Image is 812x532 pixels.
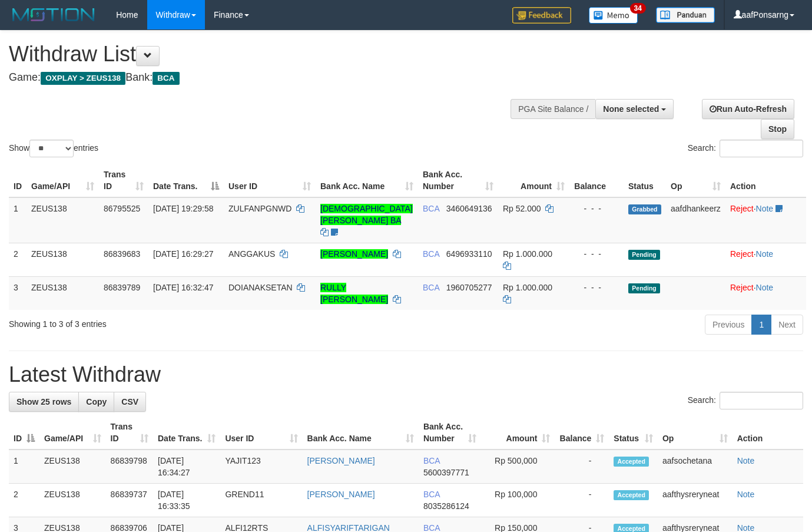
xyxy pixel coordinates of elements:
span: 86795525 [104,204,140,213]
a: Note [756,283,774,292]
input: Search: [720,140,803,157]
td: YAJIT123 [220,450,302,484]
td: aafthysreryneat [658,484,733,517]
a: CSV [114,392,146,412]
span: Rp 1.000.000 [503,283,552,292]
span: Accepted [614,457,649,467]
th: Amount: activate to sort column ascending [481,416,555,450]
td: · [725,197,806,243]
button: None selected [595,99,674,119]
a: Show 25 rows [9,392,79,412]
a: Note [737,456,755,465]
span: ANGGAKUS [228,249,275,259]
div: - - - [574,248,619,260]
td: 86839737 [106,484,153,517]
th: Bank Acc. Name: activate to sort column ascending [303,416,419,450]
a: Previous [705,315,752,335]
td: 3 [9,276,26,310]
span: BCA [423,204,439,213]
img: Feedback.jpg [512,7,571,24]
th: User ID: activate to sort column ascending [224,164,316,197]
td: GREND11 [220,484,302,517]
th: Balance [569,164,624,197]
label: Show entries [9,140,98,157]
td: · [725,276,806,310]
img: Button%20Memo.svg [589,7,638,24]
span: [DATE] 19:29:58 [153,204,213,213]
span: BCA [153,72,179,85]
td: ZEUS138 [26,276,99,310]
th: Op: activate to sort column ascending [658,416,733,450]
span: BCA [423,456,440,465]
th: Op: activate to sort column ascending [666,164,725,197]
th: User ID: activate to sort column ascending [220,416,302,450]
div: - - - [574,203,619,214]
th: Action [733,416,803,450]
span: DOIANAKSETAN [228,283,293,292]
th: ID [9,164,26,197]
th: ID: activate to sort column descending [9,416,39,450]
span: Rp 52.000 [503,204,541,213]
a: Next [771,315,803,335]
div: Showing 1 to 3 of 3 entries [9,313,330,330]
a: [PERSON_NAME] [307,456,375,465]
span: 86839683 [104,249,140,259]
span: Show 25 rows [16,397,71,407]
th: Game/API: activate to sort column ascending [39,416,106,450]
a: Note [756,249,774,259]
span: Grabbed [628,204,661,214]
span: Pending [628,250,660,260]
img: panduan.png [656,7,715,23]
img: MOTION_logo.png [9,6,98,24]
a: Copy [78,392,114,412]
span: BCA [423,490,440,499]
span: 34 [630,3,646,14]
span: ZULFANPGNWD [228,204,291,213]
th: Date Trans.: activate to sort column ascending [153,416,220,450]
th: Status: activate to sort column ascending [609,416,658,450]
td: ZEUS138 [26,243,99,276]
input: Search: [720,392,803,409]
span: [DATE] 16:29:27 [153,249,213,259]
a: [PERSON_NAME] [307,490,375,499]
span: Rp 1.000.000 [503,249,552,259]
a: Reject [730,204,754,213]
a: Run Auto-Refresh [702,99,794,119]
th: Game/API: activate to sort column ascending [26,164,99,197]
td: aafsochetana [658,450,733,484]
label: Search: [688,392,803,409]
td: ZEUS138 [26,197,99,243]
th: Action [725,164,806,197]
span: CSV [121,397,138,407]
td: aafdhankeerz [666,197,725,243]
span: BCA [423,249,439,259]
span: Copy 8035286124 to clipboard [423,501,469,511]
th: Trans ID: activate to sort column ascending [106,416,153,450]
label: Search: [688,140,803,157]
span: Accepted [614,490,649,500]
td: ZEUS138 [39,450,106,484]
th: Bank Acc. Name: activate to sort column ascending [316,164,418,197]
select: Showentries [29,140,74,157]
a: Reject [730,283,754,292]
td: - [555,484,609,517]
th: Bank Acc. Number: activate to sort column ascending [419,416,481,450]
a: Reject [730,249,754,259]
span: Copy [86,397,107,407]
a: [PERSON_NAME] [320,249,388,259]
td: Rp 100,000 [481,484,555,517]
td: [DATE] 16:33:35 [153,484,220,517]
td: · [725,243,806,276]
span: Copy 6496933110 to clipboard [446,249,492,259]
span: BCA [423,283,439,292]
td: - [555,450,609,484]
div: - - - [574,282,619,293]
th: Date Trans.: activate to sort column descending [148,164,224,197]
span: None selected [603,104,659,114]
th: Bank Acc. Number: activate to sort column ascending [418,164,498,197]
h1: Withdraw List [9,42,529,66]
td: 1 [9,197,26,243]
h4: Game: Bank: [9,72,529,84]
td: 1 [9,450,39,484]
span: Pending [628,283,660,293]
